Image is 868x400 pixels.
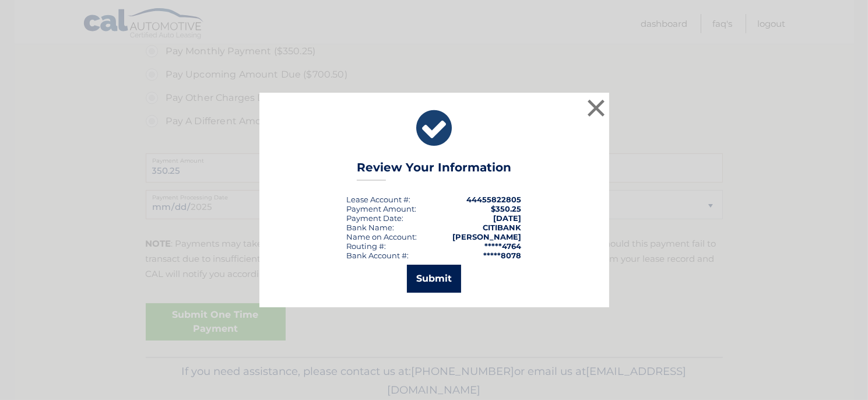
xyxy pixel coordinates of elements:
div: Bank Account #: [347,251,409,260]
strong: CITIBANK [483,223,522,232]
span: $350.25 [491,204,522,213]
button: Submit [407,265,461,293]
div: Routing #: [347,241,386,251]
span: Payment Date [347,213,402,223]
div: : [347,213,404,223]
button: × [585,96,608,120]
div: Lease Account #: [347,195,411,204]
div: Name on Account: [347,232,417,241]
strong: [PERSON_NAME] [453,232,522,241]
div: Payment Amount: [347,204,417,213]
strong: 44455822805 [467,195,522,204]
span: [DATE] [494,213,522,223]
h3: Review Your Information [357,160,511,181]
div: Bank Name: [347,223,395,232]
